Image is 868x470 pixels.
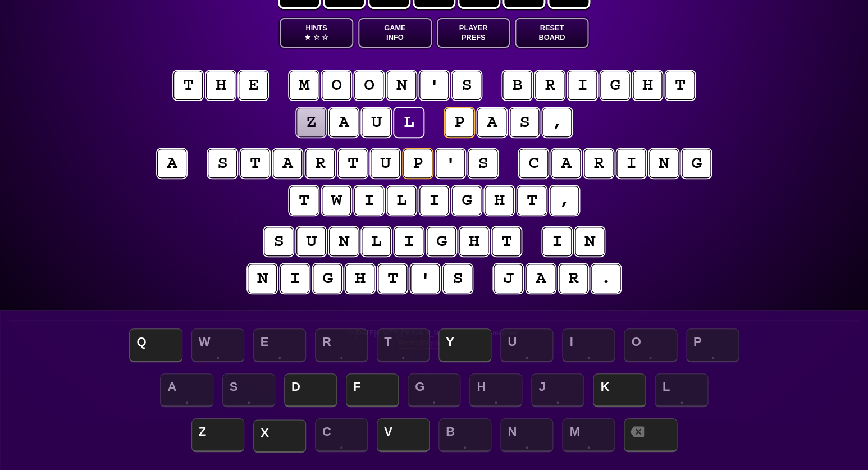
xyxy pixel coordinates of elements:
puzzle-tile: u [370,149,400,179]
puzzle-tile: a [272,149,302,179]
puzzle-tile: s [468,149,497,179]
puzzle-tile: n [574,227,604,257]
puzzle-tile: z [296,107,326,137]
puzzle-tile: t [491,227,521,257]
puzzle-tile: s [509,107,539,137]
span: C [315,418,368,452]
span: A [160,373,213,407]
puzzle-tile: t [289,185,318,215]
span: N [500,418,553,452]
puzzle-tile: ' [435,149,465,179]
span: ★ [304,33,311,42]
span: O [624,328,677,362]
span: V [377,418,430,452]
puzzle-tile: s [451,70,481,100]
puzzle-tile: g [451,185,481,215]
puzzle-tile: n [648,149,678,179]
puzzle-tile: w [321,185,351,215]
span: I [562,328,615,362]
puzzle-tile: l [361,227,391,257]
span: W [191,328,244,362]
span: T [377,328,430,362]
puzzle-tile: h [632,70,662,100]
puzzle-tile: t [173,70,203,100]
puzzle-tile: u [361,107,391,137]
puzzle-tile: h [205,70,235,100]
puzzle-tile: i [394,227,423,257]
puzzle-tile: , [542,107,572,137]
span: ☆ [322,33,328,42]
puzzle-tile: g [312,263,342,293]
puzzle-tile: u [296,227,326,257]
puzzle-tile: g [681,149,711,179]
puzzle-tile: a [157,149,186,179]
puzzle-tile: i [419,185,449,215]
puzzle-tile: r [534,70,564,100]
puzzle-tile: ' [419,70,449,100]
puzzle-tile: i [354,185,383,215]
puzzle-tile: c [518,149,548,179]
puzzle-tile: o [354,70,383,100]
button: PlayerPrefs [437,18,510,48]
span: M [562,418,615,452]
puzzle-tile: i [616,149,646,179]
puzzle-tile: h [345,263,374,293]
puzzle-tile: h [459,227,488,257]
puzzle-tile: s [263,227,293,257]
puzzle-tile: b [502,70,532,100]
puzzle-tile: a [328,107,358,137]
puzzle-tile: s [442,263,472,293]
puzzle-tile: r [583,149,613,179]
puzzle-tile: j [493,263,523,293]
span: Y [438,328,491,362]
span: G [408,373,460,407]
span: D [284,373,337,407]
puzzle-tile: a [551,149,581,179]
span: L [655,373,707,407]
puzzle-tile: n [328,227,358,257]
puzzle-tile: o [321,70,351,100]
puzzle-tile: a [526,263,555,293]
puzzle-tile: n [247,263,277,293]
span: P [686,328,739,362]
puzzle-tile: l [386,185,416,215]
puzzle-tile: e [238,70,268,100]
span: Q [129,328,182,362]
span: R [315,328,368,362]
span: S [222,373,275,407]
span: X [253,419,306,453]
puzzle-tile: m [289,70,318,100]
puzzle-tile: g [600,70,629,100]
span: B [438,418,491,452]
button: GameInfo [358,18,432,48]
puzzle-tile: ' [410,263,440,293]
span: F [346,373,399,407]
puzzle-tile: i [567,70,597,100]
span: H [469,373,522,407]
span: ☆ [313,33,319,42]
button: ResetBoard [515,18,588,48]
puzzle-tile: n [386,70,416,100]
puzzle-tile: g [426,227,456,257]
puzzle-tile: , [549,185,579,215]
puzzle-tile: t [665,70,695,100]
puzzle-tile: t [377,263,407,293]
puzzle-tile: t [240,149,269,179]
puzzle-tile: i [280,263,309,293]
puzzle-tile: . [591,263,620,293]
span: J [531,373,584,407]
span: K [593,373,646,407]
puzzle-tile: h [484,185,514,215]
puzzle-tile: i [542,227,572,257]
puzzle-tile: t [337,149,367,179]
puzzle-tile: r [305,149,335,179]
puzzle-tile: t [517,185,546,215]
puzzle-tile: a [477,107,506,137]
span: Z [191,418,244,452]
button: Hints★ ☆ ☆ [280,18,353,48]
puzzle-tile: s [207,149,237,179]
span: U [500,328,553,362]
puzzle-tile: r [558,263,588,293]
puzzle-tile: l [394,107,423,137]
span: E [253,328,306,362]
